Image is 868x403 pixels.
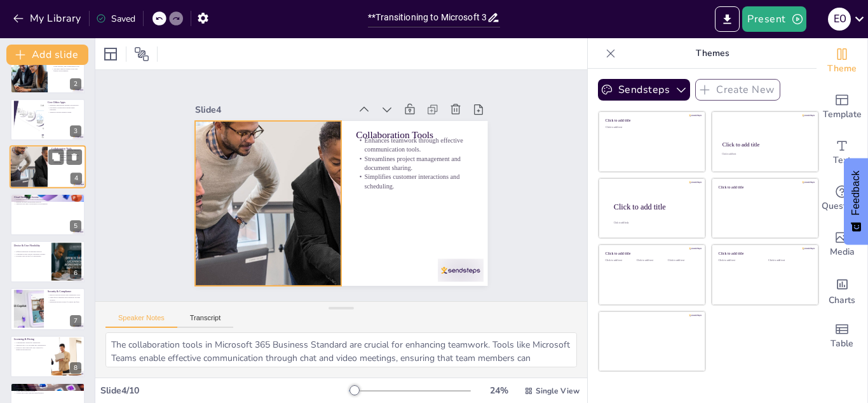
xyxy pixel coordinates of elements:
div: Click to add text [719,259,759,262]
div: Saved [96,13,135,25]
p: Enables access from multiple devices. [14,201,81,203]
div: Click to add text [722,153,806,156]
button: My Library [10,8,86,29]
div: 24 % [484,385,514,397]
div: 2 [10,51,85,93]
p: Facilitates collaboration among team members. [48,106,81,111]
div: 3 [70,125,81,137]
p: Compatible with various operating systems. [14,253,48,255]
p: Combines desktop applications with cloud collaboration. [14,387,81,390]
div: Layout [100,44,121,64]
button: Feedback - Show survey [844,158,868,244]
div: Click to add text [606,259,634,262]
div: Click to add body [614,222,694,224]
div: 6 [10,241,85,283]
p: Supports real-time collaboration on documents. [14,202,81,205]
p: Offers installation on multiple devices. [14,250,48,253]
input: Insert title [368,8,487,27]
span: Position [134,46,149,62]
p: Multi-factor authentication enhances account security. [48,297,81,301]
p: Scales with business growth. [14,390,81,392]
div: Change the overall theme [817,38,867,84]
p: Supports diverse business needs. [48,111,81,113]
button: Create New [695,79,780,101]
div: Slide 4 / 10 [100,385,349,397]
div: 8 [10,336,85,378]
p: Enhances teamwork through effective communication tools. [370,150,480,224]
div: Click to add text [606,126,696,129]
button: Speaker Notes [105,314,177,328]
div: Add charts and graphs [817,267,867,313]
p: Device & User Flexibility [14,244,48,248]
div: 7 [70,315,81,327]
div: 6 [70,267,81,279]
div: 8 [70,362,81,374]
p: Simplifies customer interactions and scheduling. [51,159,82,164]
div: Click to add title [722,141,807,148]
p: Competitively priced for businesses. [14,341,48,344]
span: Questions [822,199,863,213]
p: Enterprise-grade security for email and files. [48,301,81,304]
div: Click to add title [614,202,695,211]
div: Click to add text [637,259,665,262]
p: Microsoft 365 combines desktop apps, cloud services, and collaboration tools. [51,62,81,67]
p: Collaboration Tools [51,147,82,151]
span: Feedback [850,171,862,215]
div: Click to add text [768,259,808,262]
div: Add a table [817,313,867,359]
p: Themes [621,38,804,69]
div: Click to add title [719,185,810,189]
p: Provides substantial cloud storage for users. [14,198,81,201]
textarea: The collaboration tools in Microsoft 365 Business Standard are crucial for enhancing teamwork. To... [105,332,577,367]
p: Collaboration Tools [376,143,484,214]
button: Duplicate Slide [48,150,64,165]
div: 5 [10,194,85,236]
span: Template [823,108,862,122]
div: Get real-time input from your audience [817,176,867,222]
span: Theme [827,62,857,76]
button: Transcript [177,314,234,328]
span: Single View [536,386,580,396]
p: Core Office Apps [48,101,81,104]
p: Security & Compliance [48,290,81,293]
button: Export to PowerPoint [715,6,740,32]
button: Present [742,6,806,32]
div: 4 [71,173,82,185]
div: 7 [10,288,85,330]
div: 5 [70,220,81,232]
p: Always up to date with the latest features. [14,392,81,395]
div: Click to add title [719,251,810,256]
p: Provides web access for convenience. [14,255,48,258]
p: Simplifies customer interactions and scheduling. [351,181,462,256]
div: 4 [10,145,86,188]
p: Why Choose Business Standard [14,385,81,388]
p: Built-in data protection and compliance tools. [48,294,81,297]
p: Licensing & Pricing [14,337,48,341]
p: Enhances teamwork through effective communication tools. [51,150,82,154]
div: 2 [70,78,81,90]
p: Streamlines project management and document sharing. [360,166,471,240]
button: Add slide [6,45,88,65]
span: Media [830,245,855,259]
span: Table [831,337,853,351]
p: Streamlines project management and document sharing. [51,154,82,159]
div: Click to add title [606,118,696,123]
div: Add ready made slides [817,84,867,130]
span: Text [833,153,851,167]
p: Supports up to 300 licenses per organization. [14,344,48,346]
div: e o [828,8,851,31]
p: Cloud Storage & Access [14,195,81,199]
div: Click to add text [668,259,696,262]
span: Charts [829,293,855,308]
div: Click to add title [606,251,696,256]
div: Add text boxes [817,130,867,176]
p: Option to add Microsoft 365 Copilot for enhanced productivity. [14,346,48,351]
button: Delete Slide [67,150,82,165]
div: Slide 4 [250,41,390,130]
p: Essential applications enhance productivity. [48,104,81,106]
button: Sendsteps [598,79,690,101]
p: The suite supports remote work and flexible environments. [51,67,81,72]
div: Add images, graphics, shapes or video [817,222,867,267]
button: e o [828,6,851,32]
div: 3 [10,99,85,141]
